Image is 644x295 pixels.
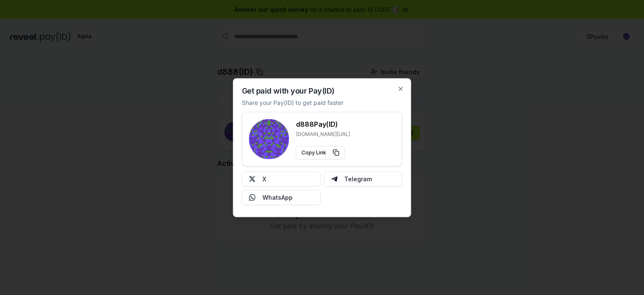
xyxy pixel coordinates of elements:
h3: d888 Pay(ID) [296,119,350,129]
img: Whatsapp [249,194,256,201]
button: Telegram [324,171,402,186]
button: Copy Link [296,146,345,159]
button: X [242,171,321,186]
img: Telegram [331,175,338,182]
h2: Get paid with your Pay(ID) [242,87,335,94]
p: Share your Pay(ID) to get paid faster [242,98,343,107]
p: [DOMAIN_NAME][URL] [296,131,350,137]
img: X [249,175,256,182]
button: WhatsApp [242,190,321,205]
